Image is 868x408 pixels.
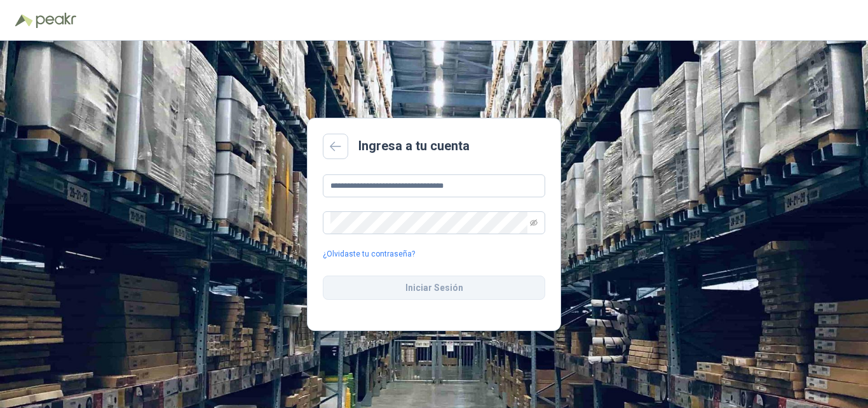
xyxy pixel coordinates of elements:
[323,276,545,300] button: Iniciar Sesión
[323,248,415,260] a: ¿Olvidaste tu contraseña?
[358,136,470,156] h2: Ingresa a tu cuenta
[530,219,538,227] span: eye-invisible
[36,13,76,28] img: Peakr
[15,14,33,27] img: Logo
